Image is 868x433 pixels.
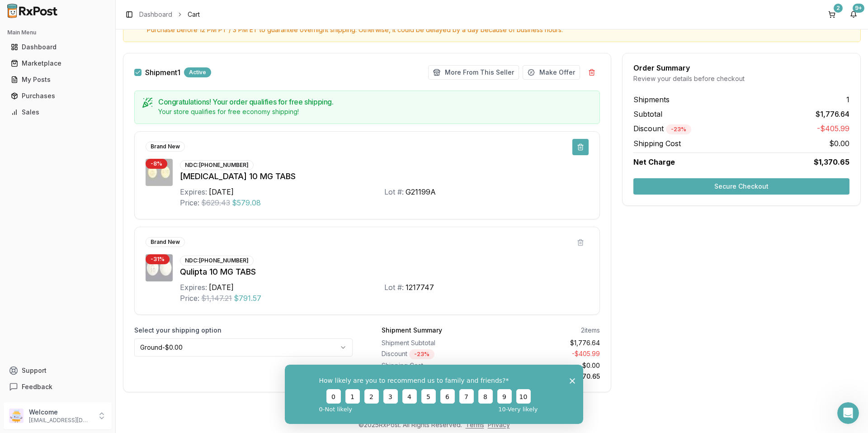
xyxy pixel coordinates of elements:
[201,197,230,208] span: $629.43
[146,237,185,247] div: Brand New
[146,159,173,186] img: Jardiance 10 MG TABS
[11,75,104,84] div: My Posts
[428,65,519,80] button: More From This Seller
[139,10,200,19] nav: breadcrumb
[180,293,199,304] div: Price:
[382,349,487,359] div: Discount
[633,157,675,167] span: Net Charge
[495,349,600,359] div: - $405.99
[180,197,199,208] div: Price:
[201,293,232,304] span: $1,147.21
[29,417,92,424] p: [EMAIL_ADDRESS][DOMAIN_NAME]
[4,56,112,71] button: Marketplace
[7,29,108,36] h2: Main Menu
[180,160,254,170] div: NDC: [PHONE_NUMBER]
[834,4,843,13] div: 2
[180,256,254,266] div: NDC: [PHONE_NUMBER]
[4,362,112,379] button: Support
[11,108,104,117] div: Sales
[814,157,849,167] span: $1,370.65
[846,7,861,22] button: 9+
[829,138,849,149] span: $0.00
[633,74,849,83] div: Review your details before checkout
[158,98,592,105] h5: Congratulations! Your order qualifies for free shipping.
[146,254,170,264] div: - 31 %
[7,39,108,55] a: Dashboard
[633,124,691,133] span: Discount
[11,59,104,68] div: Marketplace
[406,186,436,197] div: G21199A
[633,64,849,71] div: Order Summary
[4,72,112,87] button: My Posts
[146,142,185,152] div: Brand New
[382,326,442,335] div: Shipment Summary
[7,55,108,71] a: Marketplace
[817,123,849,134] span: -$405.99
[139,10,172,19] a: Dashboard
[11,43,104,52] div: Dashboard
[633,178,849,195] button: Secure Checkout
[285,365,583,424] iframe: Survey from RxPost
[7,88,108,104] a: Purchases
[825,7,839,22] button: 2
[384,186,404,197] div: Lot #:
[209,282,234,293] div: [DATE]
[7,71,108,88] a: My Posts
[816,109,849,119] span: $1,776.64
[382,338,487,347] div: Shipment Subtotal
[846,94,849,105] span: 1
[22,382,52,391] span: Feedback
[134,326,353,335] label: Select your shipping option
[4,4,61,18] img: RxPost Logo
[633,94,670,105] span: Shipments
[145,69,180,76] span: Shipment 1
[523,65,580,80] button: Make Offer
[232,197,261,208] span: $579.08
[4,40,112,54] button: Dashboard
[853,4,864,13] div: 9+
[406,282,434,293] div: 1217747
[4,105,112,119] button: Sales
[666,124,691,134] div: - 23 %
[4,89,112,103] button: Purchases
[146,159,167,169] div: - 8 %
[180,186,207,197] div: Expires:
[581,326,600,335] div: 2 items
[384,282,404,293] div: Lot #:
[633,138,681,149] span: Shipping Cost
[495,338,600,347] div: $1,776.64
[29,408,92,417] p: Welcome
[382,361,487,370] div: Shipping Cost
[146,254,173,281] img: Qulipta 10 MG TABS
[409,349,434,359] div: - 23 %
[7,104,108,120] a: Sales
[184,67,211,77] div: Active
[837,402,859,424] iframe: Intercom live chat
[4,379,112,395] button: Feedback
[180,266,589,278] div: Qulipta 10 MG TABS
[488,421,510,428] a: Privacy
[9,409,24,423] img: User avatar
[158,107,592,116] div: Your store qualifies for free economy shipping!
[180,282,207,293] div: Expires:
[180,170,589,183] div: [MEDICAL_DATA] 10 MG TABS
[495,361,600,370] div: $0.00
[466,421,484,428] a: Terms
[11,91,104,100] div: Purchases
[209,186,234,197] div: [DATE]
[147,25,853,34] div: Purchase before 12 PM PT / 3 PM ET to guarantee overnight shipping. Otherwise, it could be delaye...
